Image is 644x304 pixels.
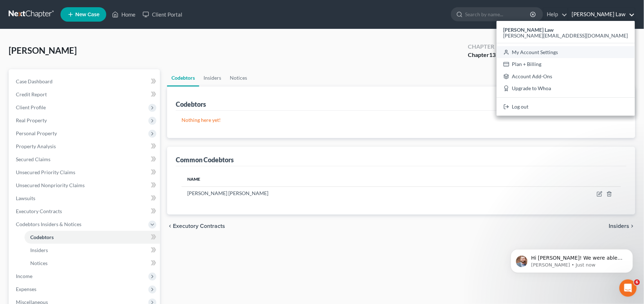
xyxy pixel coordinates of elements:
[504,32,628,39] span: [PERSON_NAME][EMAIL_ADDRESS][DOMAIN_NAME]
[167,69,199,87] a: Codebtors
[468,43,496,51] div: Chapter
[16,169,75,175] span: Unsecured Priority Claims
[182,116,621,124] p: Nothing here yet!
[468,51,496,59] div: Chapter
[504,27,554,33] strong: [PERSON_NAME] Law
[24,231,160,244] a: Codebtors
[176,100,206,109] div: Codebtors
[199,69,225,87] a: Insiders
[10,166,160,179] a: Unsecured Priority Claims
[9,45,77,56] span: [PERSON_NAME]
[16,143,56,149] span: Property Analysis
[500,234,644,285] iframe: Intercom notifications message
[139,8,186,21] a: Client Portal
[30,234,54,240] span: Codebtors
[568,8,635,21] a: [PERSON_NAME] Law
[630,223,635,229] i: chevron_right
[465,8,531,21] input: Search by name...
[497,58,635,70] a: Plan + Billing
[16,221,81,227] span: Codebtors Insiders & Notices
[176,155,234,164] div: Common Codebtors
[16,273,32,279] span: Income
[10,192,160,205] a: Lawsuits
[167,223,225,229] button: chevron_left Executory Contracts
[10,140,160,153] a: Property Analysis
[187,176,200,182] span: Name
[497,101,635,113] a: Log out
[10,153,160,166] a: Secured Claims
[634,279,640,285] span: 6
[16,104,46,110] span: Client Profile
[30,247,48,253] span: Insiders
[16,286,36,292] span: Expenses
[10,205,160,218] a: Executory Contracts
[497,83,635,95] a: Upgrade to Whoa
[497,70,635,83] a: Account Add-Ons
[16,78,53,84] span: Case Dashboard
[16,91,47,97] span: Credit Report
[16,130,57,136] span: Personal Property
[75,12,99,17] span: New Case
[16,117,47,123] span: Real Property
[497,21,635,116] div: [PERSON_NAME] Law
[620,279,637,297] iframe: Intercom live chat
[609,223,630,229] span: Insiders
[24,244,160,257] a: Insiders
[544,8,568,21] a: Help
[10,179,160,192] a: Unsecured Nonpriority Claims
[173,223,225,229] span: Executory Contracts
[10,88,160,101] a: Credit Report
[30,260,48,266] span: Notices
[16,195,35,201] span: Lawsuits
[16,182,85,188] span: Unsecured Nonpriority Claims
[24,257,160,270] a: Notices
[167,223,173,229] i: chevron_left
[16,156,50,162] span: Secured Claims
[108,8,139,21] a: Home
[609,223,635,229] button: Insiders chevron_right
[10,75,160,88] a: Case Dashboard
[497,46,635,58] a: My Account Settings
[489,51,496,58] span: 13
[225,69,251,87] a: Notices
[187,190,268,196] span: [PERSON_NAME] [PERSON_NAME]
[16,208,62,214] span: Executory Contracts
